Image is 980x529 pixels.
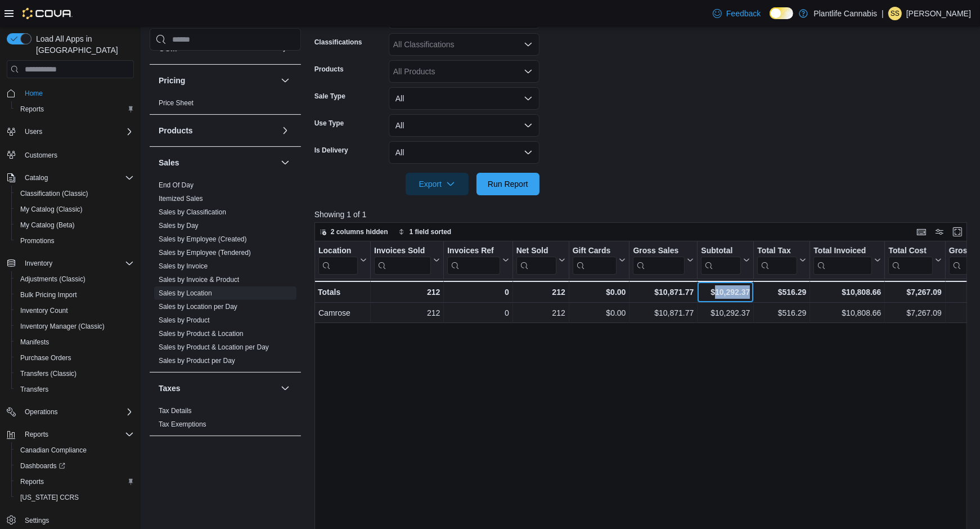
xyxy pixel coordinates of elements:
a: Purchase Orders [16,351,76,365]
p: Plantlife Cannabis [813,7,877,20]
label: Use Type [314,119,344,128]
div: Invoices Sold [374,246,431,275]
p: Showing 1 of 1 [314,209,974,220]
button: Canadian Compliance [11,442,138,458]
span: Dashboards [16,459,134,473]
span: Reports [16,475,134,488]
a: Itemized Sales [159,195,203,203]
a: Sales by Invoice [159,262,208,270]
button: Inventory [2,255,138,271]
div: Gift Cards [572,246,617,257]
a: Customers [20,149,62,162]
div: $7,267.09 [888,306,941,320]
span: Purchase Orders [16,351,134,365]
div: $10,808.66 [813,285,881,299]
a: Tax Exemptions [159,420,206,428]
button: Enter fullscreen [951,225,964,239]
div: Location [318,246,358,257]
button: Sales [278,156,292,169]
a: Bulk Pricing Import [16,288,82,302]
label: Classifications [314,38,362,47]
span: Sales by Location per Day [159,302,237,311]
a: Sales by Product [159,316,210,324]
span: Dashboards [20,461,65,470]
span: Reports [20,428,134,441]
span: Transfers [20,385,48,394]
h3: Pricing [159,75,185,86]
button: Run Report [476,173,540,195]
div: $10,871.77 [633,306,694,320]
span: Reports [25,430,48,439]
button: Manifests [11,334,138,350]
span: Sales by Product [159,316,210,325]
div: Net Sold [516,246,556,257]
span: Itemized Sales [159,194,203,203]
button: Invoices Sold [374,246,440,275]
div: 0 [447,306,509,320]
span: Customers [20,147,134,162]
div: 212 [516,306,565,320]
span: Settings [20,513,134,527]
div: Totals [318,285,367,299]
button: Bulk Pricing Import [11,287,138,303]
label: Products [314,65,344,74]
span: Sales by Location [159,289,212,298]
span: Sales by Product per Day [159,356,235,365]
button: Keyboard shortcuts [915,225,928,239]
a: Inventory Count [16,304,73,317]
button: Sales [159,157,276,168]
span: 2 columns hidden [331,227,388,236]
span: Transfers (Classic) [20,369,77,378]
a: Sales by Employee (Created) [159,235,247,243]
span: Home [20,86,134,100]
div: Location [318,246,358,275]
button: Users [2,124,138,140]
span: Adjustments (Classic) [20,275,86,284]
div: Subtotal [701,246,741,257]
button: Pricing [159,75,276,86]
span: Bulk Pricing Import [16,288,134,302]
div: Sales [150,178,301,372]
div: Total Tax [757,246,797,257]
div: $0.00 [573,306,626,320]
div: Invoices Ref [447,246,500,275]
a: Sales by Product & Location [159,330,244,338]
a: Sales by Invoice & Product [159,276,239,284]
button: Reports [20,428,53,441]
span: Sales by Employee (Created) [159,235,247,244]
a: [US_STATE] CCRS [16,491,83,504]
span: Export [412,173,462,195]
div: $10,292.37 [701,306,750,320]
span: Run Report [488,178,528,190]
button: Purchase Orders [11,350,138,366]
div: Camrose [318,306,367,320]
span: Inventory Count [16,304,134,317]
span: Price Sheet [159,98,194,107]
p: [PERSON_NAME] [906,7,971,20]
a: Home [20,87,47,100]
div: $10,871.77 [633,285,694,299]
div: $10,292.37 [701,285,750,299]
button: Settings [2,512,138,528]
button: Catalog [20,171,52,185]
span: Purchase Orders [20,353,71,362]
a: Sales by Classification [159,208,226,216]
span: [US_STATE] CCRS [20,493,79,502]
div: Invoices Sold [374,246,431,257]
label: Is Delivery [314,146,348,155]
div: Total Cost [888,246,932,275]
span: Operations [25,407,58,416]
span: 1 field sorted [410,227,452,236]
button: All [389,114,540,137]
button: Taxes [159,383,276,394]
button: Reports [11,101,138,117]
span: Sales by Classification [159,208,226,217]
button: Promotions [11,233,138,249]
button: Display options [933,225,946,239]
h3: Sales [159,157,179,168]
a: Transfers [16,383,53,396]
div: Taxes [150,404,301,436]
a: Inventory Manager (Classic) [16,320,109,333]
button: [US_STATE] CCRS [11,490,138,505]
